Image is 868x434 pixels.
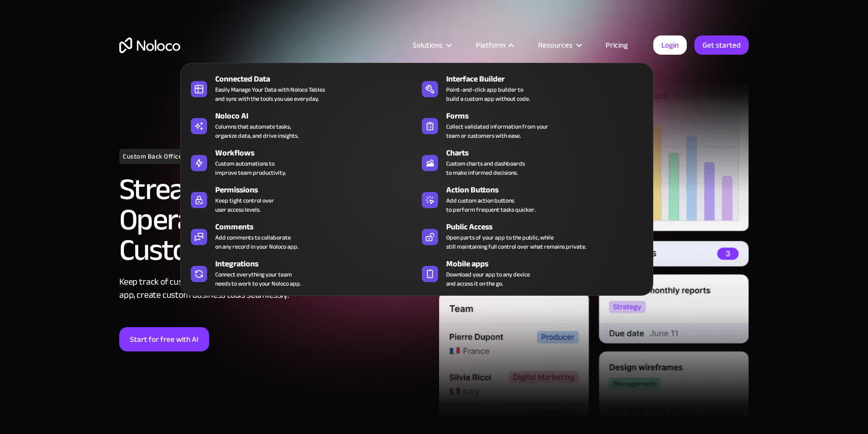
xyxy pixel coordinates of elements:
div: Mobile apps [446,258,652,270]
a: Login [653,35,687,55]
div: Custom automations to improve team productivity. [215,159,286,177]
a: Get started [694,35,749,55]
a: Start for free with AI [119,327,209,351]
div: Open parts of your app to the public, while still maintaining full control over what remains priv... [446,233,586,251]
div: Easily Manage Your Data with Noloco Tables and sync with the tools you use everyday. [215,85,325,103]
h1: Custom Back Office App Builder [119,149,223,164]
div: Public Access [446,221,652,233]
div: Columns that automate tasks, organize data, and drive insights. [215,122,298,140]
div: Solutions [400,38,463,52]
h2: Streamline Business Operations with a Custom Back Office App [119,174,429,265]
div: Integrations [215,258,421,270]
div: Resources [525,38,593,52]
div: Connect everything your team needs to work to your Noloco app. [215,270,301,288]
div: Comments [215,221,421,233]
div: Custom charts and dashboards to make informed decisions. [446,159,525,177]
div: Add comments to collaborate on any record in your Noloco app. [215,233,298,251]
div: Collect validated information from your team or customers with ease. [446,122,548,140]
div: Keep track of customers, users, or leads with a fully customizable Noloco back office app, create... [119,275,429,302]
div: Charts [446,147,652,159]
a: Interface BuilderPoint-and-click app builder tobuild a custom app without code. [417,71,648,105]
div: Interface Builder [446,73,652,85]
div: Connected Data [215,73,421,85]
a: Public AccessOpen parts of your app to the public, whilestill maintaining full control over what ... [417,219,648,253]
div: Forms [446,110,652,122]
a: Connected DataEasily Manage Your Data with Noloco Tablesand sync with the tools you use everyday. [186,71,417,105]
div: Keep tight control over user access levels. [215,196,274,214]
a: Pricing [593,38,641,52]
a: home [119,37,180,53]
div: Platform [476,38,505,52]
div: Add custom action buttons to perform frequent tasks quicker. [446,196,536,214]
a: Action ButtonsAdd custom action buttonsto perform frequent tasks quicker. [417,182,648,216]
a: Mobile appsDownload your app to any deviceand access it on the go. [417,256,648,290]
a: ChartsCustom charts and dashboardsto make informed decisions. [417,145,648,179]
div: Platform [463,38,525,52]
span: Download your app to any device and access it on the go. [446,270,530,288]
a: CommentsAdd comments to collaborateon any record in your Noloco app. [186,219,417,253]
div: Workflows [215,147,421,159]
a: WorkflowsCustom automations toimprove team productivity. [186,145,417,179]
a: PermissionsKeep tight control overuser access levels. [186,182,417,216]
div: Action Buttons [446,184,652,196]
a: FormsCollect validated information from yourteam or customers with ease. [417,108,648,142]
div: Point-and-click app builder to build a custom app without code. [446,85,530,103]
div: Permissions [215,184,421,196]
a: Noloco AIColumns that automate tasks,organize data, and drive insights. [186,108,417,142]
nav: Platform [180,49,653,296]
div: Noloco AI [215,110,421,122]
a: IntegrationsConnect everything your teamneeds to work to your Noloco app. [186,256,417,290]
div: Solutions [413,38,443,52]
div: Resources [538,38,573,52]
